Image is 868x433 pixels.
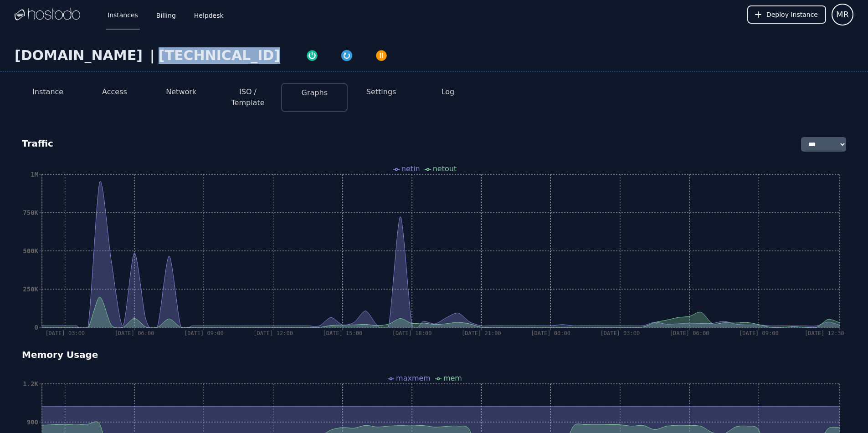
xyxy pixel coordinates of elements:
tspan: 500K [23,247,38,255]
img: Power On [306,49,318,62]
span: netout [433,164,457,173]
tspan: [DATE] 12:30 [805,330,844,336]
tspan: [DATE] 00:00 [531,330,570,336]
img: Restart [340,49,353,62]
button: User menu [832,4,853,25]
div: Memory Usage [15,341,853,368]
div: Traffic [15,130,61,159]
tspan: 0 [35,324,38,331]
span: Deploy Instance [766,10,818,19]
div: [TECHNICAL_ID] [159,47,280,64]
tspan: [DATE] 21:00 [462,330,501,336]
button: ISO / Template [222,87,274,108]
tspan: [DATE] 15:00 [323,330,362,336]
img: Power Off [375,49,388,62]
button: Instance [32,87,63,97]
tspan: [DATE] 09:00 [739,330,779,336]
tspan: 1M [31,171,38,178]
tspan: 1.2K [23,380,38,387]
tspan: [DATE] 03:00 [45,330,85,336]
button: Settings [366,87,396,97]
div: [DOMAIN_NAME] [15,47,146,64]
div: | [146,47,159,64]
span: MR [836,8,849,21]
tspan: 250K [23,285,38,293]
img: Logo [15,8,80,21]
button: Power On [295,47,329,62]
button: Access [102,87,127,97]
button: Deploy Instance [747,5,826,24]
tspan: 750K [23,209,38,216]
span: mem [443,374,462,382]
button: Power Off [364,47,399,62]
span: netin [401,164,420,173]
button: Graphs [302,87,328,98]
tspan: 900 [27,418,38,426]
button: Network [166,87,196,97]
button: Log [442,87,455,97]
button: Restart [329,47,364,62]
tspan: [DATE] 03:00 [600,330,640,336]
tspan: [DATE] 06:00 [670,330,709,336]
tspan: [DATE] 09:00 [184,330,224,336]
span: maxmem [396,374,431,382]
tspan: [DATE] 18:00 [392,330,432,336]
tspan: [DATE] 12:00 [253,330,293,336]
tspan: [DATE] 06:00 [115,330,154,336]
